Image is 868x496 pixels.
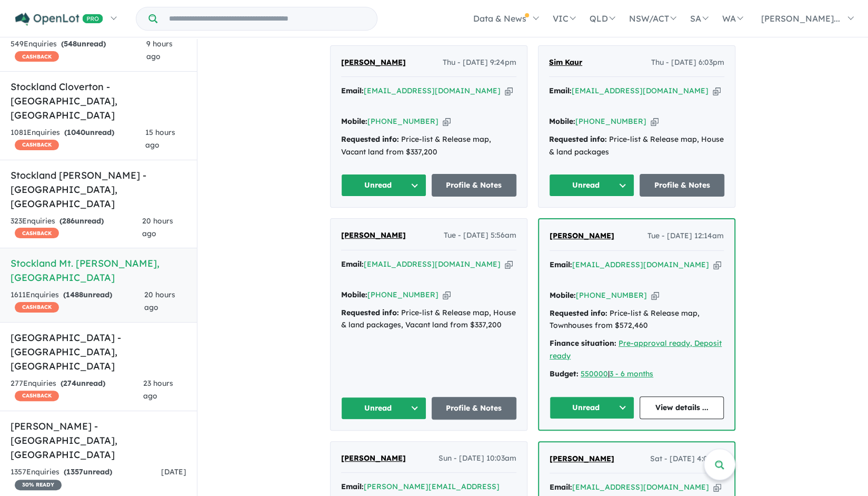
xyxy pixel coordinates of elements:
[341,308,399,317] strong: Requested info:
[651,116,659,127] button: Copy
[341,452,406,465] a: [PERSON_NAME]
[550,260,572,269] strong: Email:
[341,116,367,126] strong: Mobile:
[161,467,186,476] span: [DATE]
[549,116,575,126] strong: Mobile:
[549,57,582,67] span: Sim Kaur
[341,86,364,95] strong: Email:
[11,377,143,403] div: 277 Enquir ies
[550,338,722,361] a: Pre-approval ready, Deposit ready
[549,133,724,159] div: Price-list & Release map, House & land packages
[505,259,513,270] button: Copy
[550,482,572,492] strong: Email:
[550,454,614,463] span: [PERSON_NAME]
[11,419,186,462] h5: [PERSON_NAME] - [GEOGRAPHIC_DATA] , [GEOGRAPHIC_DATA]
[549,174,634,197] button: Unread
[432,174,517,197] a: Profile & Notes
[443,289,451,300] button: Copy
[367,290,438,299] a: [PHONE_NUMBER]
[11,330,186,373] h5: [GEOGRAPHIC_DATA] - [GEOGRAPHIC_DATA] , [GEOGRAPHIC_DATA]
[144,290,175,312] span: 20 hours ago
[142,216,173,238] span: 20 hours ago
[159,7,375,30] input: Try estate name, suburb, builder or developer
[15,51,59,62] span: CASHBACK
[341,230,406,240] span: [PERSON_NAME]
[341,57,406,67] span: [PERSON_NAME]
[432,397,517,420] a: Profile & Notes
[146,39,173,61] span: 9 hours ago
[550,308,607,318] strong: Requested info:
[651,290,659,301] button: Copy
[11,466,161,491] div: 1357 Enquir ies
[62,216,75,226] span: 286
[713,259,721,270] button: Copy
[550,338,616,348] strong: Finance situation:
[11,127,145,152] div: 1081 Enquir ies
[11,80,186,122] h5: Stockland Cloverton - [GEOGRAPHIC_DATA] , [GEOGRAPHIC_DATA]
[367,116,438,126] a: [PHONE_NUMBER]
[11,289,144,314] div: 1611 Enquir ies
[341,229,406,242] a: [PERSON_NAME]
[550,290,576,300] strong: Mobile:
[67,128,85,137] span: 1040
[61,378,105,388] strong: ( unread)
[572,86,709,95] a: [EMAIL_ADDRESS][DOMAIN_NAME]
[549,86,572,95] strong: Email:
[443,56,516,69] span: Thu - [DATE] 9:24pm
[145,128,175,150] span: 15 hours ago
[575,116,646,126] a: [PHONE_NUMBER]
[15,391,59,401] span: CASHBACK
[550,396,634,419] button: Unread
[143,378,173,401] span: 23 hours ago
[647,230,724,242] span: Tue - [DATE] 12:14am
[341,174,426,197] button: Unread
[550,231,614,240] span: [PERSON_NAME]
[713,482,721,493] button: Copy
[341,290,367,299] strong: Mobile:
[15,13,103,26] img: Openlot PRO Logo White
[63,378,76,388] span: 274
[550,368,724,381] div: |
[610,369,653,378] a: 3 - 6 months
[650,453,724,465] span: Sat - [DATE] 4:05pm
[59,216,104,226] strong: ( unread)
[550,453,614,465] a: [PERSON_NAME]
[341,134,399,144] strong: Requested info:
[11,168,186,211] h5: Stockland [PERSON_NAME] - [GEOGRAPHIC_DATA] , [GEOGRAPHIC_DATA]
[444,229,516,242] span: Tue - [DATE] 5:56am
[640,396,724,419] a: View details ...
[341,397,426,420] button: Unread
[651,56,724,69] span: Thu - [DATE] 6:03pm
[576,290,647,300] a: [PHONE_NUMBER]
[581,369,608,378] a: 550000
[15,228,59,238] span: CASHBACK
[640,174,725,197] a: Profile & Notes
[549,134,607,144] strong: Requested info:
[550,369,578,378] strong: Budget:
[341,453,406,463] span: [PERSON_NAME]
[341,56,406,69] a: [PERSON_NAME]
[549,56,582,69] a: Sim Kaur
[11,256,186,285] h5: Stockland Mt. [PERSON_NAME] , [GEOGRAPHIC_DATA]
[572,260,709,269] a: [EMAIL_ADDRESS][DOMAIN_NAME]
[341,259,364,269] strong: Email:
[341,133,516,159] div: Price-list & Release map, Vacant land from $337,200
[364,86,501,95] a: [EMAIL_ADDRESS][DOMAIN_NAME]
[713,85,721,96] button: Copy
[505,85,513,96] button: Copy
[63,290,112,299] strong: ( unread)
[550,307,724,333] div: Price-list & Release map, Townhouses from $572,460
[438,452,516,465] span: Sun - [DATE] 10:03am
[15,140,59,150] span: CASHBACK
[550,230,614,242] a: [PERSON_NAME]
[341,307,516,332] div: Price-list & Release map, House & land packages, Vacant land from $337,200
[66,290,83,299] span: 1488
[572,482,709,492] a: [EMAIL_ADDRESS][DOMAIN_NAME]
[11,215,142,240] div: 323 Enquir ies
[341,482,364,491] strong: Email:
[11,38,146,63] div: 549 Enquir ies
[15,302,59,313] span: CASHBACK
[364,259,501,269] a: [EMAIL_ADDRESS][DOMAIN_NAME]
